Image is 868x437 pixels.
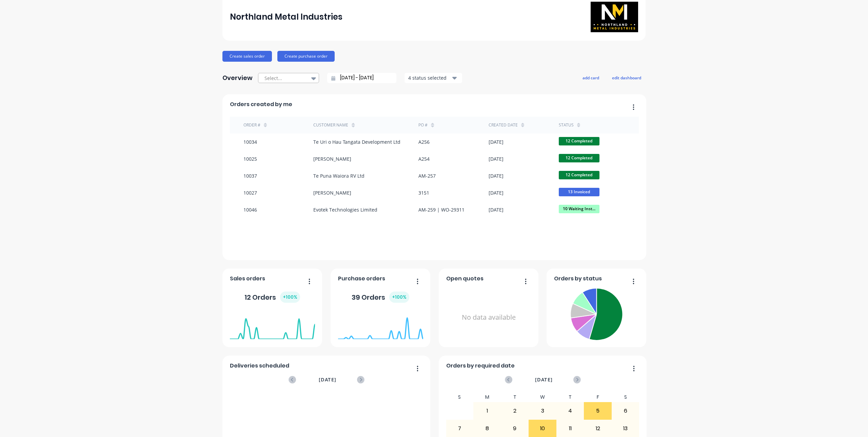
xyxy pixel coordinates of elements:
div: 8 [474,420,501,437]
div: 10025 [243,155,257,162]
div: Northland Metal Industries [230,10,342,24]
div: Overview [222,71,253,85]
div: M [473,392,501,402]
div: [DATE] [489,189,504,196]
div: Te Puna Waiora RV Ltd [313,172,364,179]
span: 12 Completed [559,137,599,145]
div: AM-259 | WO-29311 [418,206,465,213]
span: Orders by required date [446,362,515,370]
div: 12 Orders [244,292,300,303]
div: W [529,392,556,402]
span: Orders by status [554,275,602,283]
div: + 100 % [280,292,300,303]
span: [DATE] [319,376,336,383]
button: 4 status selected [405,73,462,83]
div: 13 [612,420,639,437]
div: [PERSON_NAME] [313,189,351,196]
div: 10046 [243,206,257,213]
div: A256 [418,138,430,145]
div: 39 Orders [352,292,409,303]
div: Created date [489,122,518,128]
div: Evotek Technologies Limited [313,206,377,213]
div: [DATE] [489,155,504,162]
div: 10027 [243,189,257,196]
img: Northland Metal Industries [591,2,638,32]
span: Orders created by me [230,100,292,108]
div: 1 [474,402,501,419]
div: No data available [446,285,531,350]
div: T [556,392,584,402]
div: PO # [418,122,428,128]
span: Sales orders [230,275,265,283]
div: [DATE] [489,206,504,213]
span: 10 Waiting Inst... [559,205,599,213]
div: S [446,392,474,402]
span: [DATE] [535,376,553,383]
span: Purchase orders [338,275,385,283]
span: 12 Completed [559,171,599,179]
div: A254 [418,155,430,162]
span: Open quotes [446,275,484,283]
span: 12 Completed [559,154,599,162]
button: edit dashboard [608,73,646,82]
div: 5 [584,402,611,419]
div: 3151 [418,189,429,196]
div: S [612,392,639,402]
div: Order # [243,122,260,128]
div: 6 [612,402,639,419]
div: [PERSON_NAME] [313,155,351,162]
div: Te Uri o Hau Tangata Development Ltd [313,138,400,145]
span: 13 Invoiced [559,188,599,196]
div: 12 [584,420,611,437]
div: [DATE] [489,138,504,145]
div: AM-257 [418,172,436,179]
div: F [584,392,612,402]
div: 10034 [243,138,257,145]
div: 2 [501,402,529,419]
div: [DATE] [489,172,504,179]
div: 7 [446,420,473,437]
button: Create purchase order [277,51,335,62]
button: add card [578,73,604,82]
div: status [559,122,574,128]
div: 4 [557,402,584,419]
div: T [501,392,529,402]
div: + 100 % [389,292,409,303]
div: Customer Name [313,122,348,128]
div: 9 [501,420,529,437]
div: 10 [529,420,556,437]
div: 3 [529,402,556,419]
div: 10037 [243,172,257,179]
div: 11 [557,420,584,437]
div: 4 status selected [408,74,451,81]
button: Create sales order [222,51,272,62]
